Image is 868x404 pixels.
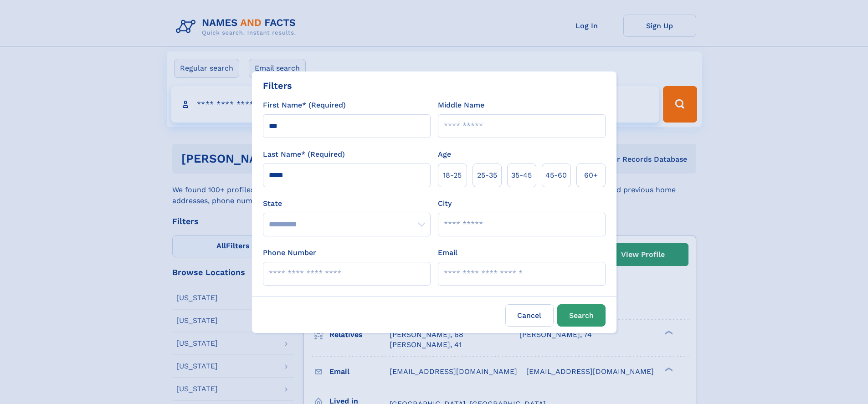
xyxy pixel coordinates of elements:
label: City [438,198,452,209]
label: State [263,198,431,209]
label: Phone Number [263,247,316,258]
label: Last Name* (Required) [263,149,345,160]
span: 60+ [584,170,598,181]
div: Filters [263,79,292,92]
label: Age [438,149,451,160]
label: Middle Name [438,100,484,111]
label: Email [438,247,457,258]
span: 25‑35 [477,170,497,181]
span: 35‑45 [511,170,532,181]
label: Cancel [505,304,554,327]
button: Search [557,304,606,327]
label: First Name* (Required) [263,100,346,111]
span: 45‑60 [545,170,567,181]
span: 18‑25 [443,170,462,181]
